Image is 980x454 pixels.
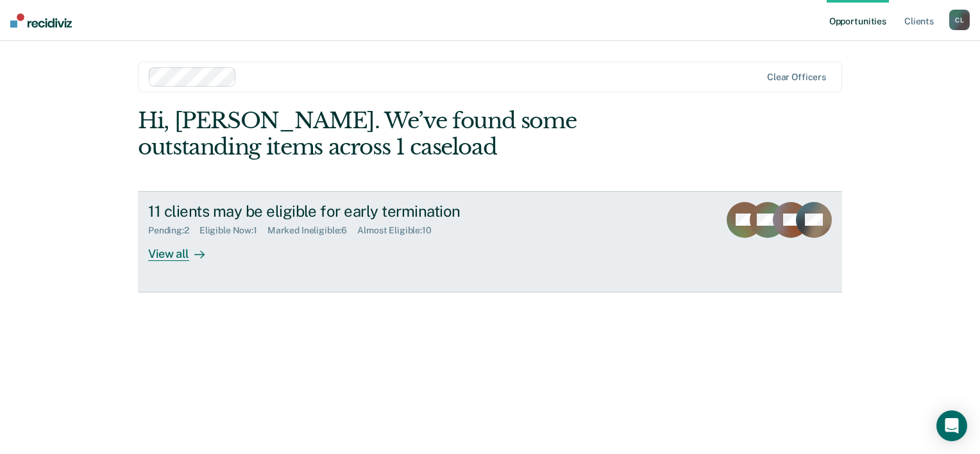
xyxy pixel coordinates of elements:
div: 11 clients may be eligible for early termination [148,202,598,221]
div: View all [148,236,220,261]
div: Hi, [PERSON_NAME]. We’ve found some outstanding items across 1 caseload [138,108,701,160]
div: Open Intercom Messenger [936,410,967,441]
img: Recidiviz [10,13,72,28]
div: C L [949,10,970,30]
div: Almost Eligible : 10 [357,225,442,236]
div: Marked Ineligible : 6 [267,225,357,236]
div: Clear officers [767,72,826,83]
button: CL [949,10,970,30]
div: Pending : 2 [148,225,199,236]
a: 11 clients may be eligible for early terminationPending:2Eligible Now:1Marked Ineligible:6Almost ... [138,191,842,292]
div: Eligible Now : 1 [199,225,267,236]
